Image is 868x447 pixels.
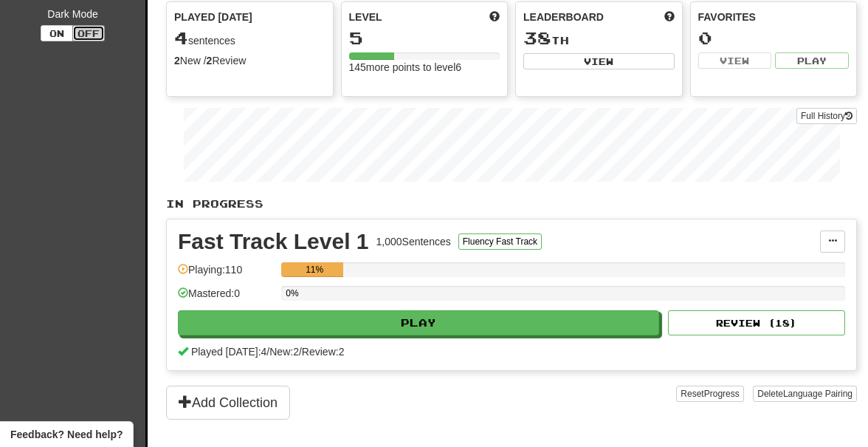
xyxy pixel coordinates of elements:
[523,10,604,24] span: Leaderboard
[72,25,105,41] button: Off
[174,29,325,48] div: sentences
[286,262,343,277] div: 11%
[698,10,850,24] div: Favorites
[664,10,675,24] span: This week in points, UTC
[178,310,659,335] button: Play
[11,7,134,21] div: Dark Mode
[376,234,451,249] div: 1,000 Sentences
[523,29,675,48] div: th
[299,346,302,358] span: /
[178,286,274,310] div: Mastered: 0
[178,231,369,253] div: Fast Track Level 1
[349,29,500,47] div: 5
[458,233,542,250] button: Fluency Fast Track
[178,262,274,287] div: Playing: 110
[174,27,188,48] span: 4
[174,53,325,68] div: New / Review
[166,386,290,420] button: Add Collection
[349,60,500,75] div: 145 more points to level 6
[166,197,857,211] p: In Progress
[269,346,299,358] span: New: 2
[10,427,123,442] span: Open feedback widget
[489,10,500,24] span: Score more points to level up
[523,27,551,48] span: 38
[174,10,252,24] span: Played [DATE]
[698,52,772,69] button: View
[704,389,740,399] span: Progress
[523,53,675,69] button: View
[41,25,73,41] button: On
[698,29,850,47] div: 0
[266,346,269,358] span: /
[783,389,852,399] span: Language Pairing
[191,346,266,358] span: Played [DATE]: 4
[207,55,213,66] strong: 2
[676,386,743,402] button: ResetProgress
[753,386,857,402] button: DeleteLanguage Pairing
[349,10,382,24] span: Level
[775,52,849,69] button: Play
[174,55,180,66] strong: 2
[668,310,845,335] button: Review (18)
[796,108,857,124] a: Full History
[302,346,345,358] span: Review: 2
